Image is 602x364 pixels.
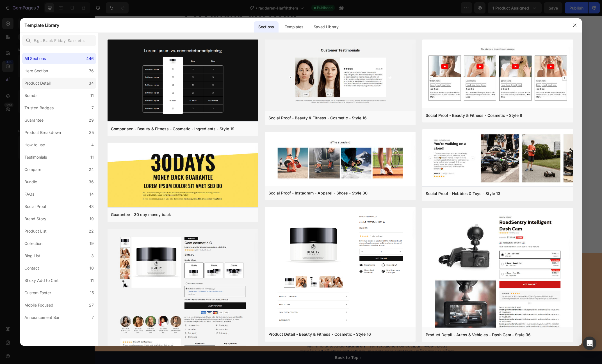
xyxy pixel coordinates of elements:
p: Återställer & Förnyar [90,65,240,73]
div: 3 [91,252,94,259]
p: Genom att avlägsna stora mängder dold päls och damm minskar du mängden allergener i ditt hem, vil... [90,194,240,215]
div: Comparison - Beauty & Fitness - Cosmetic - Ingredients - Style 19 [111,126,234,132]
div: Hero Section [24,68,48,74]
h2: Ragdollbutikens Kvalitetsstämpel [146,260,362,277]
div: All Sections [24,55,46,62]
div: 10 [90,265,94,272]
div: Social Proof - Beauty & Fitness - Cosmetic - Style 8 [426,112,522,119]
div: Social Proof - Hobbies & Toys - Style 13 [426,190,500,197]
div: Brand Story [24,215,46,222]
div: 11 [90,92,94,99]
p: Ge dina möbler och textilier ett nytt liv. Räddaren™ avlägsnar år av inbiten päls, noppor och lud... [90,76,240,96]
div: Collection [24,240,42,247]
div: Brands [24,92,37,99]
input: E.g.: Black Friday, Sale, etc. [22,35,96,46]
div: 7 [92,314,94,321]
p: Ett Fräschare & Mer Allergivänligt Hem [90,183,240,191]
p: Dubbelsidig Mångsidighet [90,19,240,27]
div: How to use [24,142,45,148]
div: Social Proof - Instagram - Apparel - Shoes - Style 30 [268,190,368,196]
div: Bundle [24,178,37,185]
div: 29 [89,117,94,124]
div: Social Proof - Beauty & Fitness - Cosmetic - Style 16 [268,115,367,121]
p: Enkel, Snabb & Alltid Redo [90,144,240,152]
img: sp30.png [265,132,416,187]
div: 24 [89,166,94,173]
p: När vi först testade var reaktionen omedelbar: 'Wow'. Dess förmåga att på ett säkert sätt dra upp... [204,328,361,345]
div: 43 [89,203,94,210]
div: Sections [254,21,278,33]
div: Open Intercom Messenger [583,337,596,350]
img: pd11.png [265,207,416,340]
div: Templates [280,21,308,33]
div: 15 [90,289,94,296]
p: Som specialister på allt som rör Ragdolls är vårt främsta mål att bara erbjuda produkter vi själv... [204,287,361,304]
div: 27 [89,302,94,309]
p: Djupare Rengöring än Dammsugaren [90,104,240,112]
div: 14 [90,191,94,198]
div: Blog List [24,252,40,259]
div: 36 [89,178,94,185]
div: 35 [89,129,94,136]
img: g30.png [108,143,258,208]
p: Medan dammsugare tar bort löst skräp, är Räddaren™ mekaniskt designad för att haka i och dra upp ... [90,116,240,136]
div: Guarantee - 30 day money back [111,211,171,218]
h2: Template Library [24,18,59,33]
div: Testimonials [24,154,47,161]
div: Sticky Add to Cart [24,277,59,284]
div: 22 [89,228,94,235]
div: 4 [91,142,94,148]
div: Back to Top ↑ [240,339,267,345]
p: Inga batterier, [PERSON_NAME], inget kladd. Räddaren™ är ett robust och hållbart verktyg som du k... [90,155,240,175]
div: 11 [90,277,94,284]
p: Använd den effektiva för att på djupet rengöra tåliga mattor och klösträd. Vänd sedan på den och ... [90,30,240,57]
strong: hårdplast-sidan [135,31,170,36]
div: Guarantee [24,117,44,124]
div: 34 [89,80,94,87]
div: Compare [24,166,41,173]
div: Custom Footer [24,289,51,296]
div: FAQs [24,191,34,198]
div: 7 [92,105,94,111]
div: 446 [86,55,94,62]
div: Product Breakdown [24,129,61,136]
img: gempages_580640165886690217-d10349c5-a66c-4c89-abfa-027ed8eeac3a.gif [258,15,418,175]
p: Därför har vi lagt månader på att testa allt från borstar till maskiner för att hitta en lösning ... [204,310,361,322]
div: 19 [90,240,94,247]
img: sp16.png [265,40,416,112]
div: Social Proof [24,203,46,210]
div: Product Detail [24,80,51,87]
div: 19 [90,215,94,222]
div: 11 [90,154,94,161]
img: sp8.png [422,40,573,109]
strong: Räddaren™ [250,328,275,333]
img: sp13.png [422,129,573,187]
div: Mobile Focused [24,302,53,309]
div: Product List [24,228,47,235]
div: Product Detail - Autos & Vehicles - Dash Cam - Style 36 [426,331,531,338]
div: Trusted Badges [24,105,54,111]
div: Contact [24,265,39,272]
div: Saved Library [309,21,343,33]
div: Product Detail - Beauty & Fitness - Cosmetic - Style 16 [268,331,371,338]
div: Announcement Bar [24,314,60,321]
img: c19.png [108,40,258,122]
div: 76 [89,68,94,74]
